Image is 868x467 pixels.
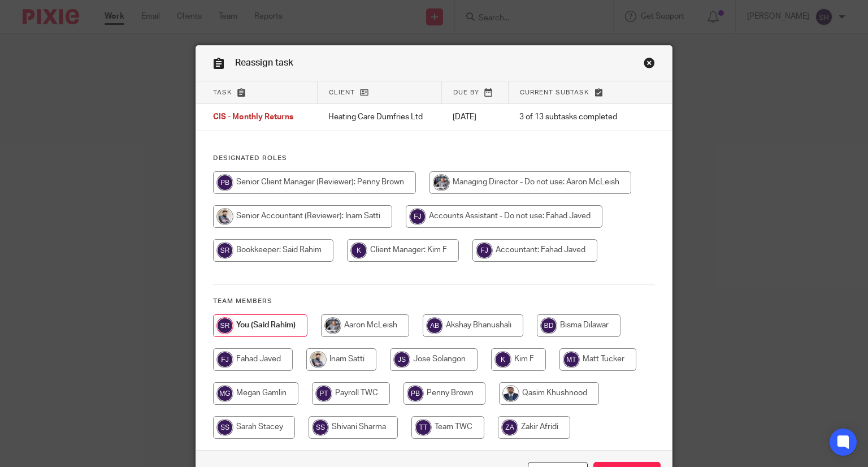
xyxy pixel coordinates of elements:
[520,89,589,96] span: Current subtask
[328,111,430,123] p: Heating Care Dumfries Ltd
[213,154,656,163] h4: Designated Roles
[508,104,636,131] td: 3 of 13 subtasks completed
[329,89,355,96] span: Client
[213,89,232,96] span: Task
[213,114,293,122] span: CIS - Monthly Returns
[453,111,497,123] p: [DATE]
[453,89,479,96] span: Due by
[213,297,656,306] h4: Team members
[235,58,293,67] span: Reassign task
[644,57,655,72] a: Close this dialog window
